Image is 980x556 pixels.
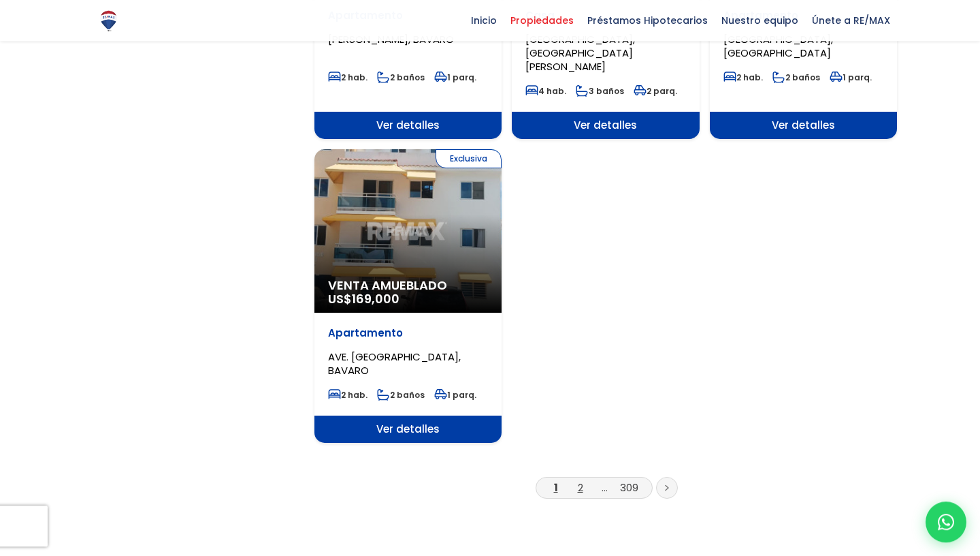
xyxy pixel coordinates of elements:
[723,72,763,83] span: 2 hab.
[512,112,699,139] span: Ver detalles
[377,72,425,83] span: 2 baños
[830,72,872,83] span: 1 parq.
[634,85,677,97] span: 2 parq.
[554,480,558,495] a: 1
[464,10,504,31] span: Inicio
[715,10,805,31] span: Nuestro equipo
[576,85,624,97] span: 3 baños
[352,290,399,307] span: 169,000
[434,72,476,83] span: 1 parq.
[504,10,581,31] span: Propiedades
[581,10,715,31] span: Préstamos Hipotecarios
[328,326,488,340] p: Apartamento
[314,416,502,443] span: Ver detalles
[97,9,120,33] img: Logo de REMAX
[525,32,635,74] span: [GEOGRAPHIC_DATA], [GEOGRAPHIC_DATA][PERSON_NAME]
[328,72,367,83] span: 2 hab.
[328,290,399,307] span: US$
[525,85,566,97] span: 4 hab.
[436,149,502,168] span: Exclusiva
[434,389,476,401] span: 1 parq.
[328,389,367,401] span: 2 hab.
[328,350,461,377] span: AVE. [GEOGRAPHIC_DATA], BAVARO
[620,480,638,495] a: 309
[710,112,897,139] span: Ver detalles
[328,279,488,292] span: Venta Amueblado
[314,149,502,443] a: Exclusiva Venta Amueblado US$169,000 Apartamento AVE. [GEOGRAPHIC_DATA], BAVARO 2 hab. 2 baños 1 ...
[772,72,820,83] span: 2 baños
[723,32,833,60] span: [GEOGRAPHIC_DATA], [GEOGRAPHIC_DATA]
[602,480,608,495] a: ...
[805,10,897,31] span: Únete a RE/MAX
[578,480,583,495] a: 2
[314,112,502,139] span: Ver detalles
[377,389,425,401] span: 2 baños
